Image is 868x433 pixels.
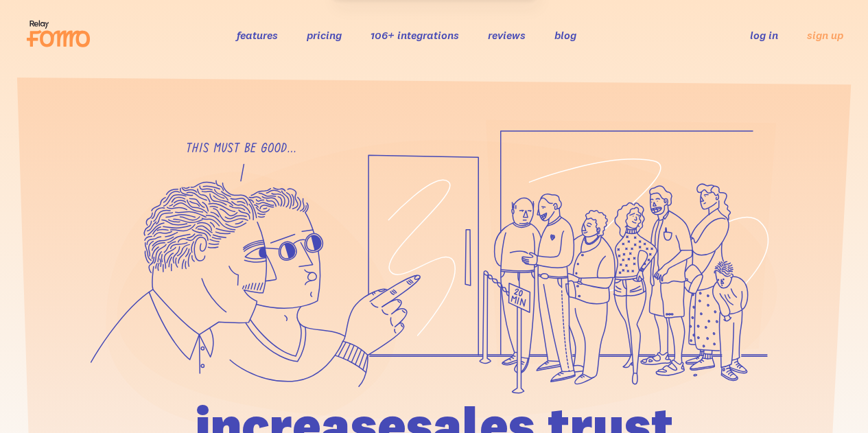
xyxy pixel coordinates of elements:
a: sign up [807,28,843,43]
a: features [237,28,278,42]
a: log in [750,28,778,42]
a: 106+ integrations [371,28,459,42]
a: pricing [307,28,342,42]
a: reviews [488,28,526,42]
a: blog [554,28,576,42]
